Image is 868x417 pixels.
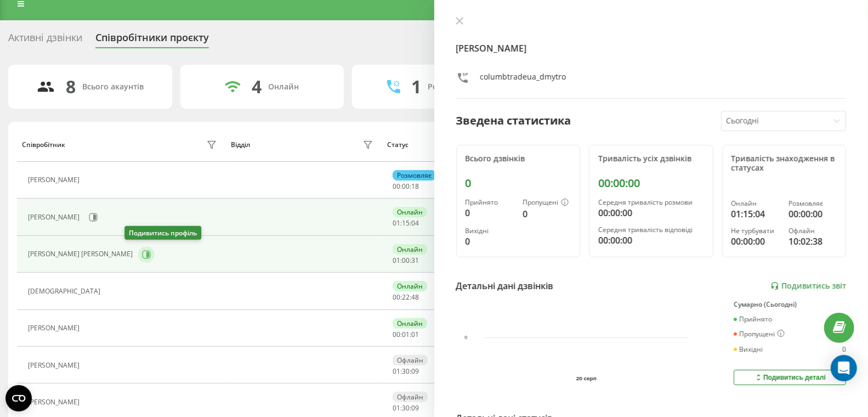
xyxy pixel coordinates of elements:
div: 00:00:00 [598,177,704,190]
div: [DEMOGRAPHIC_DATA] [28,288,103,295]
span: 09 [411,403,419,413]
div: : : [393,219,419,227]
a: Подивитись звіт [770,281,846,291]
div: Онлайн [731,200,780,207]
div: Подивитись деталі [754,373,826,382]
div: columbtradeua_dmytro [480,71,566,87]
div: Всього дзвінків [466,154,571,164]
div: Зведена статистика [456,112,571,129]
text: 0 [464,335,468,341]
span: 15 [402,218,410,228]
div: Сумарно (Сьогодні) [734,301,846,308]
span: 00 [393,182,400,191]
div: Прийнято [734,315,772,323]
div: [PERSON_NAME] [28,362,82,369]
span: 01 [393,367,400,376]
div: Не турбувати [731,227,780,235]
span: 00 [402,182,410,191]
div: Прийнято [466,199,514,206]
div: Пропущені [523,199,571,207]
div: Тривалість усіх дзвінків [598,154,704,164]
div: 00:00:00 [788,207,837,221]
div: Розмовляє [788,200,837,207]
div: 0 [466,177,571,190]
div: Розмовляє [393,170,436,181]
span: 01 [393,256,400,265]
span: 18 [411,182,419,191]
span: 00 [393,292,400,302]
div: : : [393,183,419,190]
span: 00 [402,256,410,265]
div: Онлайн [393,207,427,217]
div: 00:00:00 [598,234,704,247]
div: Офлайн [393,355,428,365]
div: 0 [842,346,846,353]
span: 30 [402,367,410,376]
span: 48 [411,292,419,302]
div: Онлайн [393,318,427,329]
span: 04 [411,218,419,228]
div: 0 [523,207,571,221]
div: Співробітники проєкту [95,32,209,49]
div: Вихідні [466,227,514,235]
span: 01 [402,330,410,339]
span: 30 [402,403,410,413]
span: 01 [393,218,400,228]
button: Open CMP widget [5,385,32,412]
span: 01 [393,403,400,413]
div: Open Intercom Messenger [831,355,857,381]
div: [PERSON_NAME] [PERSON_NAME] [28,250,135,258]
div: : : [393,368,419,375]
div: 0 [466,206,514,219]
div: Всього акаунтів [82,82,144,92]
div: 8 [66,76,76,97]
div: Офлайн [788,227,837,235]
div: : : [393,294,419,301]
div: 10:02:38 [788,235,837,248]
div: Вихідні [734,346,763,353]
div: Офлайн [393,392,428,402]
div: Активні дзвінки [8,32,82,49]
button: Подивитись деталі [734,370,846,385]
div: [PERSON_NAME] [28,398,82,406]
span: 09 [411,367,419,376]
span: 22 [402,292,410,302]
div: 1 [411,76,421,97]
div: 4 [252,76,262,97]
div: [PERSON_NAME] [28,213,82,221]
div: Онлайн [268,82,299,92]
div: Пропущені [734,330,785,339]
span: 31 [411,256,419,265]
div: : : [393,404,419,412]
div: Розмовляють [428,82,481,92]
div: Онлайн [393,244,427,255]
span: 00 [393,330,400,339]
div: [PERSON_NAME] [28,176,82,184]
span: 01 [411,330,419,339]
div: 01:15:04 [731,207,780,221]
div: [PERSON_NAME] [28,324,82,332]
div: Середня тривалість відповіді [598,226,704,234]
div: Відділ [231,141,250,149]
div: Онлайн [393,281,427,291]
div: Співробітник [22,141,65,149]
div: 00:00:00 [731,235,780,248]
div: Середня тривалість розмови [598,199,704,206]
div: Тривалість знаходження в статусах [731,154,837,173]
text: 20 серп [576,375,596,381]
div: Детальні дані дзвінків [456,279,554,292]
div: : : [393,331,419,339]
div: Статус [387,141,409,149]
div: 0 [466,235,514,248]
h4: [PERSON_NAME] [456,42,847,55]
div: Подивитись профіль [124,226,201,240]
div: 00:00:00 [598,206,704,219]
div: : : [393,257,419,264]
